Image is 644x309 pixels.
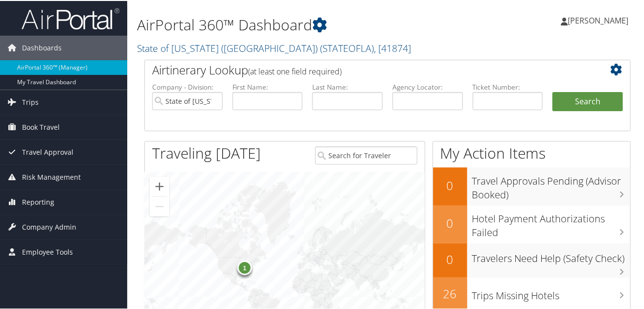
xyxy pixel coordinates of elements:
[22,164,81,189] span: Risk Management
[315,145,417,164] input: Search for Traveler
[552,91,623,111] button: Search
[22,35,62,59] span: Dashboards
[137,14,471,34] h1: AirPortal 360™ Dashboard
[22,189,54,214] span: Reporting
[472,168,630,201] h3: Travel Approvals Pending (Advisor Booked)
[568,14,628,25] span: [PERSON_NAME]
[150,176,169,195] button: Zoom in
[472,206,630,238] h3: Hotel Payment Authorizations Failed
[22,89,39,114] span: Trips
[433,142,630,163] h1: My Action Items
[433,214,467,231] h2: 0
[22,139,73,164] span: Travel Approval
[152,81,223,91] label: Company - Division:
[433,250,467,267] h2: 0
[433,205,630,242] a: 0Hotel Payment Authorizations Failed
[22,214,76,238] span: Company Admin
[433,166,630,204] a: 0Travel Approvals Pending (Advisor Booked)
[248,65,342,76] span: (at least one field required)
[22,6,119,29] img: airportal-logo.png
[150,196,169,215] button: Zoom out
[374,41,411,54] span: , [ 41874 ]
[152,142,261,163] h1: Traveling [DATE]
[433,285,467,301] h2: 26
[433,242,630,277] a: 0Travelers Need Help (Safety Check)
[22,114,60,139] span: Book Travel
[392,81,463,91] label: Agency Locator:
[137,41,411,54] a: State of [US_STATE] ([GEOGRAPHIC_DATA])
[473,81,543,91] label: Ticket Number:
[472,283,630,302] h3: Trips Missing Hotels
[237,260,252,274] div: 1
[152,61,582,77] h2: Airtinerary Lookup
[472,246,630,264] h3: Travelers Need Help (Safety Check)
[312,81,383,91] label: Last Name:
[320,41,374,54] span: ( STATEOFLA )
[561,5,638,34] a: [PERSON_NAME]
[232,81,303,91] label: First Name:
[433,176,467,193] h2: 0
[22,239,73,263] span: Employee Tools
